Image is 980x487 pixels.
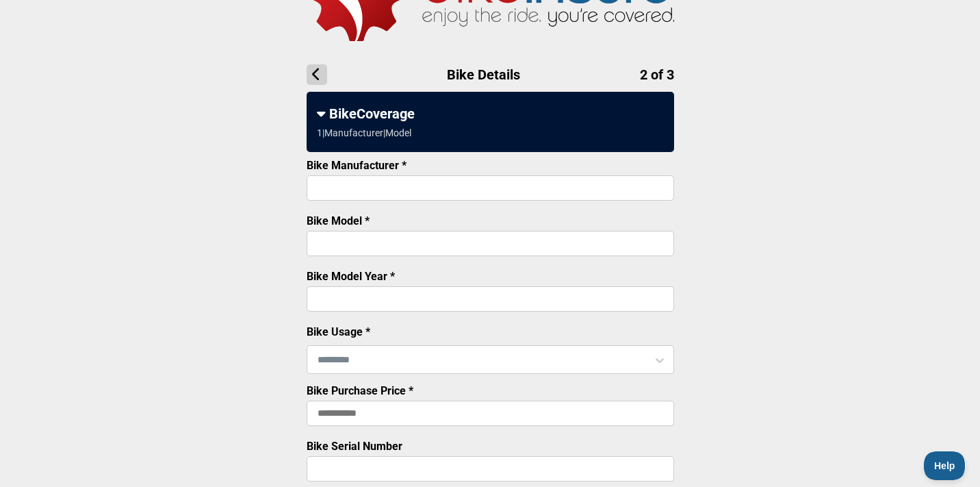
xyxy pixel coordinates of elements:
iframe: Toggle Customer Support [924,451,966,480]
span: 2 of 3 [640,66,674,83]
label: Bike Purchase Price * [307,384,413,397]
label: Bike Model * [307,214,370,227]
label: Bike Model Year * [307,270,395,283]
label: Bike Usage * [307,325,370,338]
div: BikeCoverage [317,105,664,122]
label: Bike Manufacturer * [307,159,407,172]
div: 1 | Manufacturer | Model [317,127,411,138]
h1: Bike Details [307,64,674,85]
label: Bike Serial Number [307,440,402,453]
